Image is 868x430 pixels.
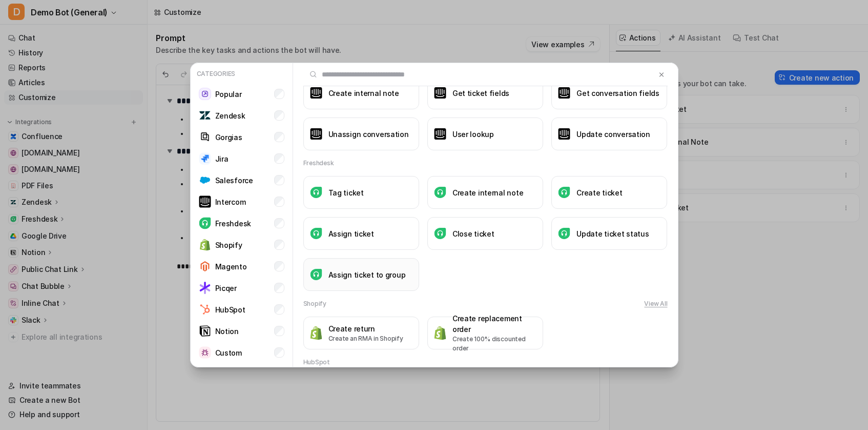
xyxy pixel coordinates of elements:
[644,299,667,308] button: View All
[310,87,322,99] img: Create internal note
[310,187,322,199] img: Tag ticket
[328,129,409,140] h3: Unassign conversation
[303,176,419,209] button: Tag ticketTag ticket
[452,228,494,239] h3: Close ticket
[434,87,446,99] img: Get ticket fields
[427,118,543,150] button: User lookupUser lookup
[452,88,509,99] h3: Get ticket fields
[310,269,322,281] img: Assign ticket to group
[328,187,364,198] h3: Tag ticket
[310,228,322,240] img: Assign ticket
[434,187,446,199] img: Create internal note
[427,317,543,349] button: Create replacement orderCreate replacement orderCreate 100% discounted order
[551,217,667,250] button: Update ticket statusUpdate ticket status
[215,347,242,358] p: Custom
[303,76,419,109] button: Create internal noteCreate internal note
[576,187,622,198] h3: Create ticket
[195,67,288,81] p: Categories
[215,261,247,272] p: Magento
[215,197,246,207] p: Intercom
[215,175,253,186] p: Salesforce
[303,258,419,291] button: Assign ticket to groupAssign ticket to group
[215,218,251,229] p: Freshdesk
[328,334,403,343] p: Create an RMA in Shopify
[328,228,374,239] h3: Assign ticket
[328,323,403,334] h3: Create return
[452,335,536,353] p: Create 100% discounted order
[576,88,659,99] h3: Get conversation fields
[328,269,406,280] h3: Assign ticket to group
[434,228,446,240] img: Close ticket
[558,187,570,199] img: Create ticket
[558,87,570,99] img: Get conversation fields
[328,88,399,99] h3: Create internal note
[558,228,570,240] img: Update ticket status
[303,358,330,367] h2: HubSpot
[215,110,245,121] p: Zendesk
[303,159,334,168] h2: Freshdesk
[551,176,667,209] button: Create ticketCreate ticket
[215,153,229,164] p: Jira
[215,283,237,294] p: Picqer
[310,326,322,340] img: Create return
[576,228,649,239] h3: Update ticket status
[427,176,543,209] button: Create internal noteCreate internal note
[303,317,419,349] button: Create returnCreate returnCreate an RMA in Shopify
[434,128,446,140] img: User lookup
[427,76,543,109] button: Get ticket fieldsGet ticket fields
[303,299,326,308] h2: Shopify
[452,187,523,198] h3: Create internal note
[551,76,667,109] button: Get conversation fieldsGet conversation fields
[215,240,242,250] p: Shopify
[551,118,667,150] button: Update conversationUpdate conversation
[310,128,322,140] img: Unassign conversation
[215,304,245,315] p: HubSpot
[452,129,494,140] h3: User lookup
[303,118,419,150] button: Unassign conversationUnassign conversation
[215,89,242,100] p: Popular
[452,313,536,335] h3: Create replacement order
[434,326,446,340] img: Create replacement order
[558,128,570,140] img: Update conversation
[576,129,650,140] h3: Update conversation
[427,217,543,250] button: Close ticketClose ticket
[215,132,242,143] p: Gorgias
[303,217,419,250] button: Assign ticketAssign ticket
[215,326,239,337] p: Notion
